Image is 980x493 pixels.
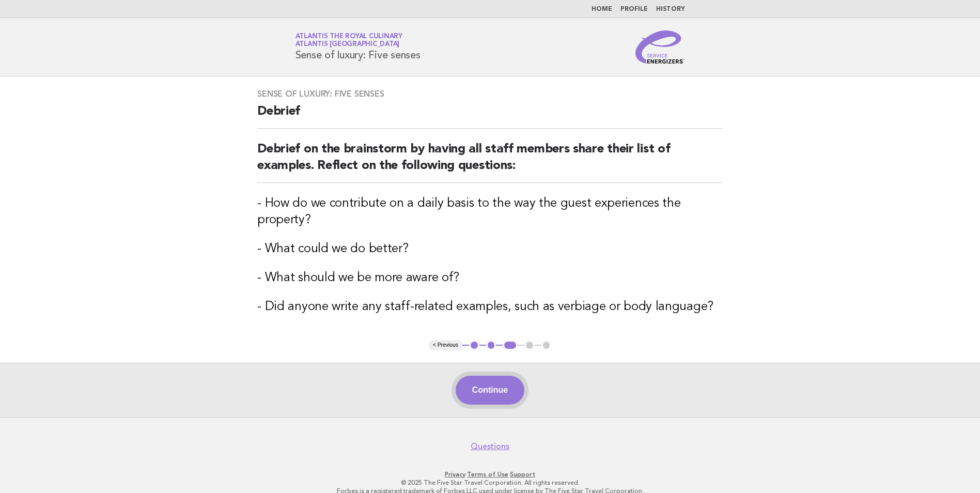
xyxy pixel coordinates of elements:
span: Atlantis [GEOGRAPHIC_DATA] [295,41,400,48]
h3: - What should we be more aware of? [257,270,723,286]
img: Service Energizers [635,30,685,64]
a: Atlantis the Royal CulinaryAtlantis [GEOGRAPHIC_DATA] [295,33,402,48]
button: 1 [469,340,479,350]
button: < Previous [429,340,462,350]
button: Continue [456,376,524,405]
p: © 2025 The Five Star Travel Corporation. All rights reserved. [174,479,806,487]
h2: Debrief on the brainstorm by having all staff members share their list of examples. Reflect on th... [257,141,723,183]
a: History [656,6,685,12]
a: Home [592,6,612,12]
h3: - Did anyone write any staff-related examples, such as verbiage or body language? [257,299,723,315]
h3: - How do we contribute on a daily basis to the way the guest experiences the property? [257,195,723,228]
h3: Sense of luxury: Five senses [257,89,723,99]
a: Privacy [445,471,465,478]
h3: - What could we do better? [257,241,723,257]
a: Support [510,471,535,478]
button: 2 [486,340,496,350]
a: Terms of Use [467,471,508,478]
h2: Debrief [257,103,723,129]
p: · · [174,470,806,479]
button: 3 [503,340,518,350]
a: Questions [471,441,509,452]
a: Profile [620,6,648,12]
h1: Sense of luxury: Five senses [295,34,421,60]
